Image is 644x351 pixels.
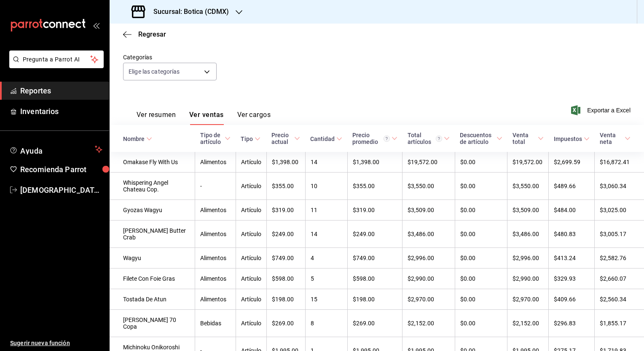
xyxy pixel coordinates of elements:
[595,200,644,221] td: $3,025.00
[236,200,266,221] td: Artículo
[507,289,549,310] td: $2,970.00
[455,248,507,269] td: $0.00
[455,221,507,248] td: $0.00
[507,173,549,200] td: $3,550.00
[455,310,507,337] td: $0.00
[455,269,507,289] td: $0.00
[402,269,455,289] td: $2,990.00
[20,144,91,154] span: Ayuda
[110,248,195,269] td: Wagyu
[266,289,305,310] td: $198.00
[507,200,549,221] td: $3,509.00
[402,200,455,221] td: $3,509.00
[195,248,236,269] td: Alimentos
[352,132,390,145] div: Precio promedio
[507,248,549,269] td: $2,996.00
[402,248,455,269] td: $2,996.00
[200,132,223,145] div: Tipo de artículo
[305,221,347,248] td: 14
[236,289,266,310] td: Artículo
[507,221,549,248] td: $3,486.00
[123,30,166,38] button: Regresar
[266,269,305,289] td: $598.00
[305,200,347,221] td: 11
[9,51,104,68] button: Pregunta a Parrot AI
[347,248,402,269] td: $749.00
[305,248,347,269] td: 4
[20,106,102,117] span: Inventarios
[236,221,266,248] td: Artículo
[402,289,455,310] td: $2,970.00
[305,310,347,337] td: 8
[549,310,595,337] td: $296.83
[347,221,402,248] td: $249.00
[507,269,549,289] td: $2,990.00
[20,85,102,96] span: Reportes
[110,289,195,310] td: Tostada De Atun
[129,67,180,76] span: Elige las categorías
[236,173,266,200] td: Artículo
[93,22,99,29] button: open_drawer_menu
[513,132,536,145] div: Venta total
[266,221,305,248] td: $249.00
[195,173,236,200] td: -
[402,152,455,173] td: $19,572.00
[271,132,292,145] div: Precio actual
[305,173,347,200] td: 10
[460,132,502,145] span: Descuentos de artículo
[147,7,229,17] h3: Sucursal: Botica (CDMX)
[310,136,335,142] div: Cantidad
[408,132,443,145] div: Total artículos
[138,30,166,38] span: Regresar
[236,152,266,173] td: Artículo
[123,54,217,60] label: Categorías
[595,289,644,310] td: $2,560.34
[20,164,102,175] span: Recomienda Parrot
[137,111,271,125] div: navigation tabs
[507,310,549,337] td: $2,152.00
[347,269,402,289] td: $598.00
[236,269,266,289] td: Artículo
[195,152,236,173] td: Alimentos
[137,111,176,125] button: Ver resumen
[266,173,305,200] td: $355.00
[110,221,195,248] td: [PERSON_NAME] Butter Crab
[595,221,644,248] td: $3,005.17
[110,269,195,289] td: Filete Con Foie Gras
[266,200,305,221] td: $319.00
[310,136,342,142] span: Cantidad
[266,310,305,337] td: $269.00
[595,248,644,269] td: $2,582.76
[402,310,455,337] td: $2,152.00
[195,289,236,310] td: Alimentos
[549,221,595,248] td: $480.83
[20,184,102,196] span: [DEMOGRAPHIC_DATA][PERSON_NAME][DATE]
[402,173,455,200] td: $3,550.00
[237,111,271,125] button: Ver cargos
[305,152,347,173] td: 14
[595,269,644,289] td: $2,660.07
[549,269,595,289] td: $329.93
[305,289,347,310] td: 15
[549,248,595,269] td: $413.24
[549,200,595,221] td: $484.00
[266,152,305,173] td: $1,398.00
[241,136,260,142] span: Tipo
[110,200,195,221] td: Gyozas Wagyu
[549,173,595,200] td: $489.66
[513,132,544,145] span: Venta total
[455,152,507,173] td: $0.00
[195,310,236,337] td: Bebidas
[110,310,195,337] td: [PERSON_NAME] 70 Copa
[554,136,590,142] span: Impuestos
[455,173,507,200] td: $0.00
[455,200,507,221] td: $0.00
[195,269,236,289] td: Alimentos
[436,136,442,142] svg: El total artículos considera cambios de precios en los artículos así como costos adicionales por ...
[110,152,195,173] td: Omakase Fly With Us
[10,339,102,348] span: Sugerir nueva función
[347,200,402,221] td: $319.00
[402,221,455,248] td: $3,486.00
[573,105,631,115] button: Exportar a Excel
